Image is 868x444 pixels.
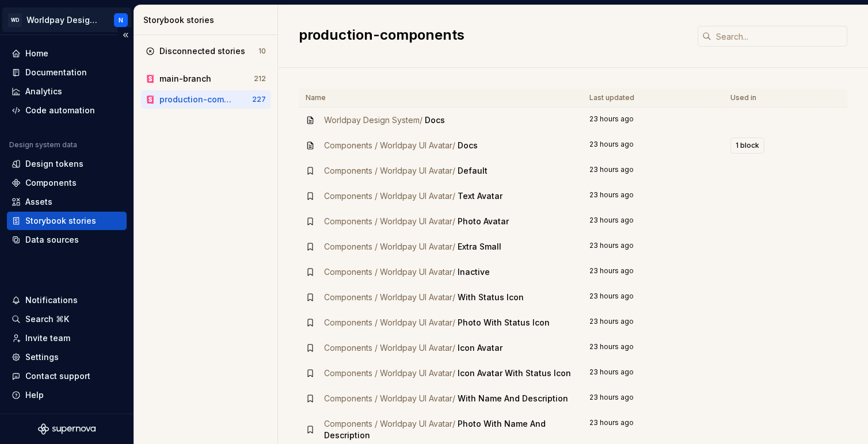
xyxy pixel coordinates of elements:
[458,317,550,327] span: Photo With Status Icon
[458,292,524,302] span: With Status Icon
[458,368,571,378] span: Icon Avatar With Status Icon
[458,166,488,175] span: Default
[25,351,59,363] div: Settings
[7,174,127,192] a: Components
[458,140,478,150] span: Docs
[252,95,266,104] div: 227
[583,335,723,361] td: 23 hours ago
[583,183,723,209] td: 23 hours ago
[141,42,271,60] a: Disconnected stories10
[583,108,723,133] td: 23 hours ago
[159,94,234,105] div: production-components
[7,329,127,347] a: Invite team
[724,89,799,108] th: Used in
[25,67,87,78] div: Documentation
[7,63,127,82] a: Documentation
[9,140,77,150] div: Design system data
[25,86,62,97] div: Analytics
[141,70,271,88] a: main-branch212
[25,158,83,170] div: Design tokens
[2,7,131,32] button: WDWorldpay Design SystemN
[583,259,723,285] td: 23 hours ago
[7,386,127,404] button: Help
[26,14,100,26] div: Worldpay Design System
[458,216,509,226] span: Photo Avatar
[583,234,723,259] td: 23 hours ago
[7,367,127,385] button: Contact support
[25,215,96,227] div: Storybook stories
[141,90,271,109] a: production-components227
[583,158,723,183] td: 23 hours ago
[7,44,127,63] a: Home
[324,216,455,226] span: Components / Worldpay UI Avatar /
[159,45,245,57] div: Disconnected stories
[324,191,455,201] span: Components / Worldpay UI Avatar /
[25,196,52,208] div: Assets
[583,386,723,411] td: 23 hours ago
[583,89,723,108] th: Last updated
[324,267,455,277] span: Components / Worldpay UI Avatar /
[711,26,847,47] input: Search...
[7,155,127,173] a: Design tokens
[583,310,723,335] td: 23 hours ago
[425,115,445,125] span: Docs
[25,234,79,246] div: Data sources
[324,140,455,150] span: Components / Worldpay UI Avatar /
[458,191,502,201] span: Text Avatar
[324,292,455,302] span: Components / Worldpay UI Avatar /
[8,13,22,27] div: WD
[324,317,455,327] span: Components / Worldpay UI Avatar /
[324,368,455,378] span: Components / Worldpay UI Avatar /
[458,242,501,251] span: Extra Small
[7,82,127,101] a: Analytics
[736,141,759,150] span: 1 block
[7,193,127,211] a: Assets
[25,294,78,306] div: Notifications
[324,115,422,125] span: Worldpay Design System /
[159,73,211,85] div: main-branch
[583,285,723,310] td: 23 hours ago
[458,267,490,277] span: Inactive
[258,47,266,56] div: 10
[324,393,455,403] span: Components / Worldpay UI Avatar /
[7,212,127,230] a: Storybook stories
[25,48,48,59] div: Home
[458,393,568,403] span: With Name And Description
[730,137,764,154] button: 1 block
[7,231,127,249] a: Data sources
[324,242,455,251] span: Components / Worldpay UI Avatar /
[254,74,266,83] div: 212
[7,310,127,328] button: Search ⌘K
[25,313,69,325] div: Search ⌘K
[25,332,70,344] div: Invite team
[299,89,583,108] th: Name
[458,343,502,353] span: Icon Avatar
[119,16,123,25] div: N
[25,105,95,116] div: Code automation
[117,27,134,43] button: Collapse sidebar
[7,101,127,120] a: Code automation
[7,291,127,309] button: Notifications
[583,361,723,386] td: 23 hours ago
[7,348,127,366] a: Settings
[299,26,684,44] h2: production-components
[25,370,90,382] div: Contact support
[143,14,273,26] div: Storybook stories
[324,166,455,175] span: Components / Worldpay UI Avatar /
[583,133,723,158] td: 23 hours ago
[324,343,455,353] span: Components / Worldpay UI Avatar /
[25,389,44,401] div: Help
[38,423,96,435] svg: Supernova Logo
[583,209,723,234] td: 23 hours ago
[324,419,455,428] span: Components / Worldpay UI Avatar /
[25,177,77,189] div: Components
